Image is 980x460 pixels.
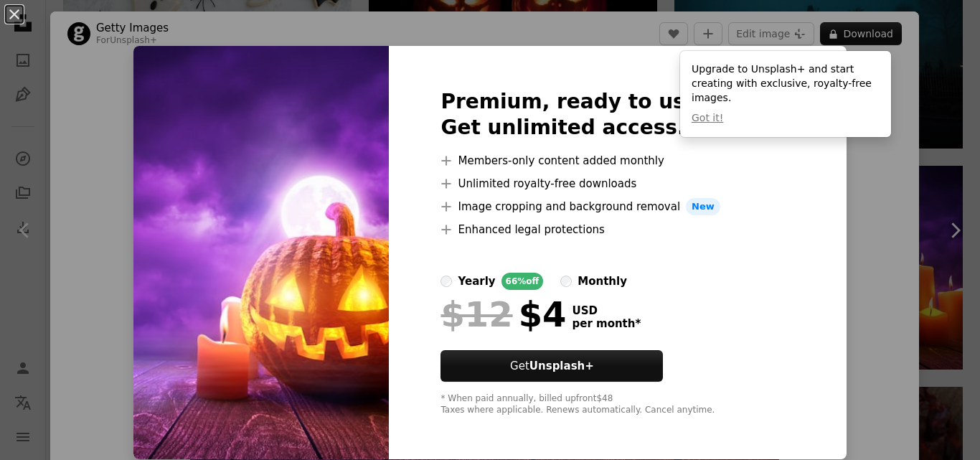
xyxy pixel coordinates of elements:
[501,273,544,290] div: 66% off
[686,198,720,215] span: New
[440,175,794,192] li: Unlimited royalty-free downloads
[440,276,452,287] input: yearly66%off
[692,111,723,126] button: Got it!
[680,51,891,137] div: Upgrade to Unsplash+ and start creating with exclusive, royalty-free images.
[440,296,512,333] span: $12
[572,304,641,317] span: USD
[560,276,572,287] input: monthly
[440,350,663,382] button: GetUnsplash+
[458,273,495,290] div: yearly
[440,89,794,141] h2: Premium, ready to use images. Get unlimited access.
[529,360,594,372] strong: Unsplash+
[572,317,641,330] span: per month *
[440,221,794,238] li: Enhanced legal protections
[440,393,794,416] div: * When paid annually, billed upfront $48 Taxes where applicable. Renews automatically. Cancel any...
[440,198,794,215] li: Image cropping and background removal
[578,273,627,290] div: monthly
[133,46,389,459] img: premium_photo-1714618942749-3eb9e616b1ec
[440,152,794,169] li: Members-only content added monthly
[440,296,566,333] div: $4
